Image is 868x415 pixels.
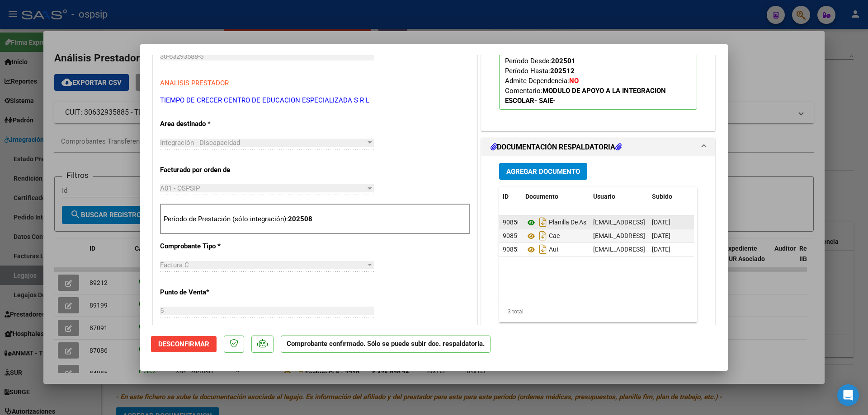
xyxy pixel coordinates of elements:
span: ID [503,193,509,200]
span: 90850 [503,219,521,226]
datatable-header-cell: Usuario [590,187,648,206]
span: Aut [525,246,559,253]
p: Area destinado * [160,119,253,129]
span: [EMAIL_ADDRESS][DOMAIN_NAME] - TIEMPO DE CRECER - [593,232,758,239]
span: Planilla De Asist [525,219,593,226]
datatable-header-cell: ID [499,187,522,206]
span: Integración - Discapacidad [160,139,240,147]
p: Comprobante confirmado. Sólo se puede subir doc. respaldatoria. [281,336,491,353]
span: 90851 [503,232,521,239]
span: A01 - OSPSIP [160,184,200,192]
span: Comentario: [505,87,666,105]
div: 3 total [499,300,697,323]
div: DOCUMENTACIÓN RESPALDATORIA [481,156,715,344]
div: Open Intercom Messenger [837,384,859,406]
i: Descargar documento [537,228,549,243]
button: Desconfirmar [151,336,217,352]
i: Descargar documento [537,242,549,256]
datatable-header-cell: Subido [648,187,693,206]
strong: 202508 [288,215,312,223]
span: [DATE] [652,246,670,253]
span: Usuario [593,193,615,200]
strong: NO [569,77,579,85]
span: 90852 [503,246,521,253]
button: Agregar Documento [499,163,587,180]
span: CUIL: Nombre y Apellido: Período Desde: Período Hasta: Admite Dependencia: [505,37,666,105]
p: Legajo preaprobado para Período de Prestación: [499,3,697,110]
p: Punto de Venta [160,287,253,298]
span: Cae [525,233,560,240]
p: TIEMPO DE CRECER CENTRO DE EDUCACION ESPECIALIZADA S R L [160,95,470,106]
span: [EMAIL_ADDRESS][DOMAIN_NAME] - TIEMPO DE CRECER - [593,246,758,253]
p: Comprobante Tipo * [160,241,253,252]
strong: MODULO DE APOYO A LA INTEGRACION ESCOLAR- SAIE- [505,87,666,105]
span: [DATE] [652,219,670,226]
span: Documento [525,193,558,200]
i: Descargar documento [537,215,549,229]
datatable-header-cell: Documento [522,187,590,206]
span: Factura C [160,261,189,269]
span: [DATE] [652,232,670,239]
mat-expansion-panel-header: DOCUMENTACIÓN RESPALDATORIA [481,138,715,156]
span: [EMAIL_ADDRESS][DOMAIN_NAME] - TIEMPO DE CRECER - [593,219,758,226]
datatable-header-cell: Acción [693,187,739,206]
p: Período de Prestación (sólo integración): [164,214,467,224]
h1: DOCUMENTACIÓN RESPALDATORIA [491,142,622,153]
span: Agregar Documento [506,168,580,176]
strong: [PERSON_NAME] [563,47,615,55]
span: Desconfirmar [158,340,209,348]
strong: 202501 [551,57,576,65]
span: ANALISIS PRESTADOR [160,79,229,87]
p: Facturado por orden de [160,165,253,175]
strong: 202512 [550,67,575,75]
span: Subido [652,193,672,200]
